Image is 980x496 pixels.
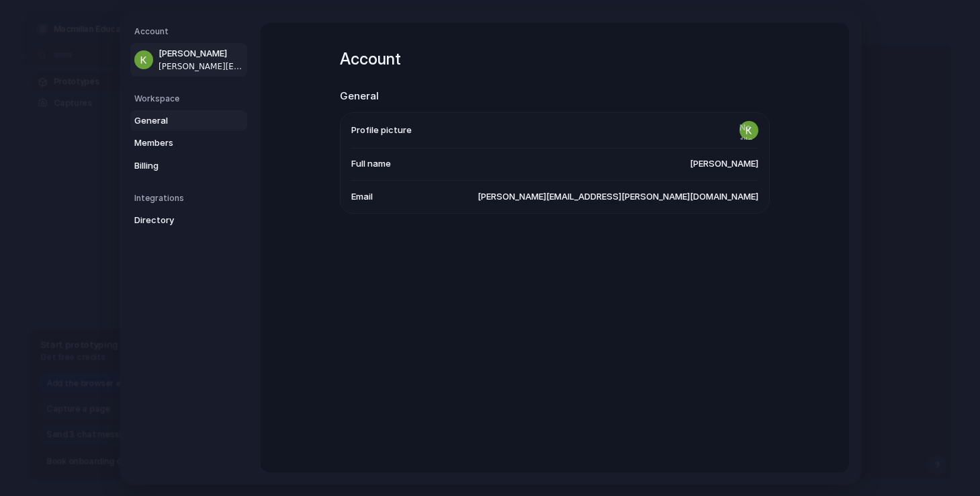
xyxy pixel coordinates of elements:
a: Members [130,132,247,154]
h5: Workspace [134,93,247,105]
h5: Account [134,26,247,38]
a: Billing [130,155,247,177]
span: [PERSON_NAME] [159,47,244,60]
a: [PERSON_NAME][PERSON_NAME][EMAIL_ADDRESS][PERSON_NAME][DOMAIN_NAME] [130,43,247,77]
span: Members [134,136,220,150]
span: Profile picture [351,124,412,137]
span: Email [351,190,373,204]
span: Directory [134,214,220,227]
span: [PERSON_NAME][EMAIL_ADDRESS][PERSON_NAME][DOMAIN_NAME] [159,60,244,73]
span: Full name [351,158,391,171]
span: Billing [134,159,220,173]
span: General [134,114,220,128]
h1: Account [340,47,770,71]
h2: General [340,89,770,104]
h5: Integrations [134,192,247,204]
a: General [130,110,247,132]
span: [PERSON_NAME][EMAIL_ADDRESS][PERSON_NAME][DOMAIN_NAME] [478,190,758,204]
span: [PERSON_NAME] [690,158,758,171]
a: Directory [130,210,247,231]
